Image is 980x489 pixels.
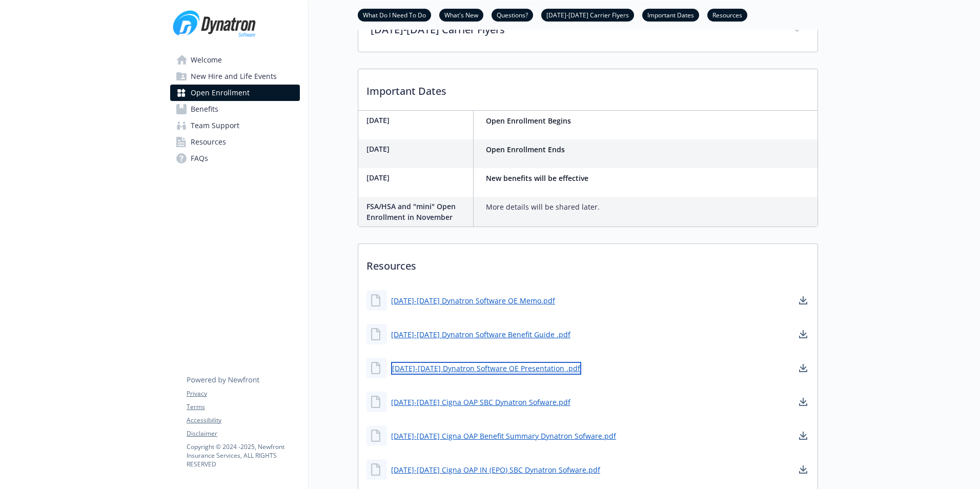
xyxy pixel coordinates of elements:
[358,10,818,52] div: [DATE]-[DATE] Carrier Flyers
[797,396,809,408] a: download document
[366,144,469,154] p: [DATE]
[486,145,565,154] strong: Open Enrollment Ends
[391,431,616,441] a: [DATE]-[DATE] Cigna OAP Benefit Summary Dynatron Sofware.pdf
[391,397,570,407] a: [DATE]-[DATE] Cigna OAP SBC Dynatron Sofware.pdf
[170,85,300,101] a: Open Enrollment
[191,85,250,101] span: Open Enrollment
[170,68,300,85] a: New Hire and Life Events
[486,173,588,183] strong: New benefits will be effective
[797,430,809,442] a: download document
[492,10,533,19] a: Questions?
[486,116,571,126] strong: Open Enrollment Begins
[191,117,239,134] span: Team Support
[170,101,300,117] a: Benefits
[797,294,809,307] a: download document
[366,172,469,183] p: [DATE]
[191,68,277,85] span: New Hire and Life Events
[187,416,299,425] a: Accessibility
[358,10,431,19] a: What Do I Need To Do
[170,117,300,134] a: Team Support
[191,150,208,167] span: FAQs
[170,52,300,68] a: Welcome
[191,134,226,150] span: Resources
[707,10,747,19] a: Resources
[371,22,781,37] p: [DATE]-[DATE] Carrier Flyers
[187,442,299,468] p: Copyright © 2024 - 2025 , Newfront Insurance Services, ALL RIGHTS RESERVED
[541,10,634,19] a: [DATE]-[DATE] Carrier Flyers
[187,429,299,438] a: Disclaimer
[366,115,469,126] p: [DATE]
[391,464,600,475] a: [DATE]-[DATE] Cigna OAP IN (EPO) SBC Dynatron Sofware.pdf
[642,10,699,19] a: Important Dates
[439,10,483,19] a: What's New
[797,463,809,476] a: download document
[187,389,299,398] a: Privacy
[170,150,300,167] a: FAQs
[797,328,809,340] a: download document
[187,402,299,412] a: Terms
[486,201,600,213] p: More details will be shared later.
[391,295,555,306] a: [DATE]-[DATE] Dynatron Software OE Memo.pdf
[170,134,300,150] a: Resources
[191,101,218,117] span: Benefits
[391,362,581,375] a: [DATE]-[DATE] Dynatron Software OE Presentation .pdf
[366,201,469,222] p: FSA/HSA and "mini" Open Enrollment in November
[358,69,818,107] p: Important Dates
[358,244,818,282] p: Resources
[391,329,570,340] a: [DATE]-[DATE] Dynatron Software Benefit Guide .pdf
[797,362,809,374] a: download document
[191,52,222,68] span: Welcome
